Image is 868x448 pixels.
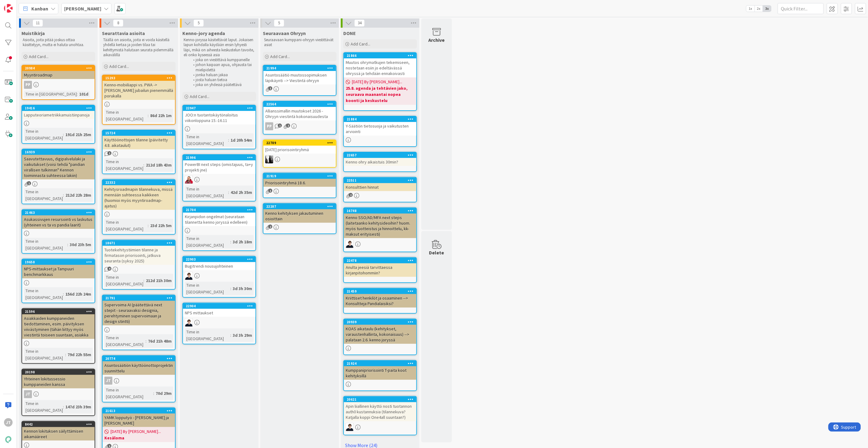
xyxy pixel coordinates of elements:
div: 21996 [183,155,255,160]
span: : [148,112,149,119]
a: 21866Muutos ohrymatkujen tekemiseen, nostetaan esiin jo edeltävässä ohryssä ja tehdään ennakoivas... [343,52,417,111]
div: 21596 [25,309,95,314]
div: JS [183,176,255,184]
div: 21866 [344,53,416,58]
div: 8442Kennon lokituksen säilyttämisen aikamääreet [22,422,95,441]
span: 8 [113,19,123,27]
div: 18671Tuotekehitystiimien tilanne ja firmatason priorisointi, jatkuva seuranta (syksy 2025) [103,240,175,265]
div: Kumppanipriorisointi T-paita koot kehityksillä [344,366,416,380]
div: Y-Säätiön tietosuoja ja vaikutusten arviointi [344,122,416,136]
div: PP [265,122,273,130]
div: PP [24,81,32,89]
div: 20621 [347,397,416,402]
div: 16939 [25,150,95,154]
div: 22332Kehitysroadmapin tilannekuva, missä mennään suhteessa kaikkeen (huomioi myös myyntiroadmap-a... [103,180,175,210]
div: 16748Kenno SSO/AD/MFA next steps (laitetaanko kehitysideoihin? huom. myös tuotteistus ja hinnoitt... [344,208,416,238]
div: Tuotekehitystiimien tilanne ja firmatason priorisointi, jatkuva seuranta (syksy 2025) [103,246,175,265]
span: : [63,403,64,410]
div: 20198Yhteinen lokitussessio kumppaneiden kanssa [22,369,95,388]
div: 15293 [105,76,175,80]
div: 18671 [103,240,175,246]
span: Add Card... [270,54,290,59]
div: Asiakkaiden kumppaneiden tiedottaminen, esim. päivityksen viivästyminen (tähän liittyy myös viest... [22,314,95,339]
span: Kanban [31,5,48,12]
span: : [228,189,229,196]
div: Supervoima AI (päätettävä next stepit - seuraavaksi designia, perehtyminen supervoimaan ja design... [103,301,175,325]
div: PP [22,81,95,89]
div: Time in [GEOGRAPHIC_DATA] [104,274,143,287]
div: 86d 22h 1m [149,112,173,119]
div: 22657 [347,153,416,157]
span: : [67,241,68,248]
a: 19658NPS-mittaukset ja Tampuuri benchmarkkausTime in [GEOGRAPHIC_DATA]:156d 22h 24m [21,259,95,303]
span: 11 [33,19,43,27]
span: : [77,91,78,97]
div: PP [263,122,336,130]
span: 1 [278,124,282,128]
li: joka on viestittävä kumppaneille [190,57,255,62]
span: Seuraavaan Ohryyn [263,30,306,36]
div: Kenno-mobiiliappi vs. PWA -> [PERSON_NAME] jubailun pienemmällä porukalla [103,81,175,100]
div: Time in [GEOGRAPHIC_DATA] [24,400,63,414]
span: : [230,285,231,292]
div: 23d 22h 5m [149,222,173,229]
div: Yhteinen lokitussessio kumppaneiden kanssa [22,375,95,388]
div: 8442 [22,422,95,427]
div: 21924 [347,361,416,366]
div: 22478 [344,258,416,263]
a: 22332Kehitysroadmapin tilannekuva, missä mennään suhteessa kaikkeen (huomioi myös myyntiroadmap-a... [102,179,176,235]
div: 15724 [103,130,175,136]
span: 4 [107,267,111,271]
span: : [65,351,66,358]
div: 21596Asiakkaiden kumppaneiden tiedottaminen, esim. päivityksen viivästyminen (tähän liittyy myös ... [22,309,95,339]
div: 16748 [344,208,416,214]
div: 22478 [347,258,416,263]
b: 25.8. agenda ja tehtävien jako, seuraava maanantai nopea koonti ja keskustelu [346,85,415,104]
a: 18671Tuotekehitystiimien tilanne ja firmatason priorisointi, jatkuva seuranta (syksy 2025)Time in... [102,240,176,290]
div: Time in [GEOGRAPHIC_DATA] [185,186,228,199]
div: JT [24,390,32,398]
div: 212d 18h 43m [144,162,173,168]
div: YAMK lopputyö - [PERSON_NAME] ja [PERSON_NAME] [103,414,175,427]
div: 20939 [347,320,416,324]
div: 15293Kenno-mobiiliappi vs. PWA -> [PERSON_NAME] jubailun pienemmällä porukalla [103,75,175,100]
div: 22947JOO:n tuotantokäytönaloitus viikonloppuna 15.-16.11 [183,105,255,124]
div: 20939KOAS aikataulu (kehitykset, varaustenhallinta, kokonaisuus) --> palataan 2.6. kenno joryssä [344,319,416,344]
span: : [228,137,229,143]
div: Time in [GEOGRAPHIC_DATA] [24,238,67,251]
a: 22511Konsulttien hinnat [343,177,417,202]
a: 22789[DATE] priorisointiryhmäKV [263,140,337,168]
div: Lapputeoriametriikkamuistiinpanoja [22,111,95,119]
div: 22657Kenno ohry aikaistuis 30min? [344,152,416,166]
div: 79d 22h 55m [66,351,93,358]
div: 22789 [266,141,336,145]
div: 21924 [344,361,416,366]
a: 20984MyyntiroadmapPPTime in [GEOGRAPHIC_DATA]:101d [21,65,95,100]
div: JT [103,377,175,385]
div: 21884Y-Säätiön tietosuoja ja vaikutusten arviointi [344,116,416,136]
div: 21884 [347,117,416,121]
span: 1 [27,181,31,185]
div: Archive [429,36,445,44]
div: NPS-mittaukset ja Tampuuri benchmarkkaus [22,265,95,278]
span: [DATE] By [PERSON_NAME]... [111,428,161,435]
div: 22904NPS mittaukset [183,303,255,317]
div: Time in [GEOGRAPHIC_DATA] [185,133,228,147]
div: 21791Supervoima AI (päätettävä next stepit - seuraavaksi designia, perehtyminen supervoimaan ja d... [103,295,175,325]
div: 19658NPS-mittaukset ja Tampuuri benchmarkkaus [22,259,95,278]
span: : [143,162,144,168]
div: 21866 [347,53,416,58]
span: 1 [107,151,111,155]
div: 22564Allianssimallin muutokset 2026 - Ohryyn viestintä kokonaisuudesta [263,101,336,120]
div: 1d 20h 54m [229,137,254,143]
div: 76d 21h 48m [146,338,173,344]
span: 2 [268,225,272,229]
div: 20198 [22,369,95,375]
div: JT [4,418,13,427]
a: 22904NPS mittauksetMTTime in [GEOGRAPHIC_DATA]:3d 3h 29m [182,303,256,344]
p: Asioita, joita pitää joskus ottaa käsittelyyn, mutta ei haluta unohtaa. [23,37,94,48]
div: 22903Bugitrendi nousujohteinen [183,257,255,270]
div: Kehitysroadmapin tilannekuva, missä mennään suhteessa kaikkeen (huomioi myös myyntiroadmap-ajatus) [103,185,175,210]
div: Time in [GEOGRAPHIC_DATA] [104,109,148,122]
div: 22332 [103,180,175,185]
